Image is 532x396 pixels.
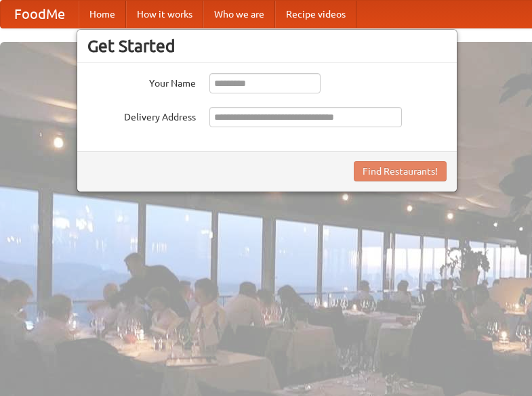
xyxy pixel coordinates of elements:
[87,73,196,90] label: Your Name
[203,1,275,28] a: Who we are
[87,36,447,56] h3: Get Started
[1,1,79,28] a: FoodMe
[354,161,447,181] button: Find Restaurants!
[275,1,356,28] a: Recipe videos
[79,1,126,28] a: Home
[87,107,196,124] label: Delivery Address
[126,1,203,28] a: How it works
